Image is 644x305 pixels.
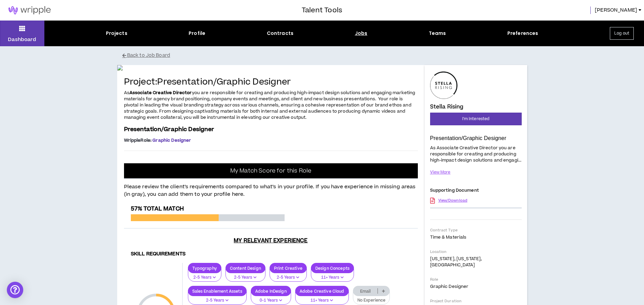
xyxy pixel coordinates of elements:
[251,292,291,305] button: 0-1 Years
[192,275,217,281] p: 2-5 Years
[610,27,634,40] button: Log out
[230,275,261,281] p: 2-5 Years
[124,179,418,199] p: Please review the client’s requirements compared to what’s in your profile. If you have experienc...
[311,269,354,282] button: 11+ Years
[430,188,479,193] p: Supporting Document
[226,266,265,271] p: Content Design
[189,30,205,37] div: Profile
[296,289,348,294] p: Adobe Creative Cloud
[124,90,415,120] span: you are responsible for creating and producing high-impact design solutions and engaging marketin...
[131,251,411,257] h4: Skill Requirements
[430,104,464,110] h4: Stella Rising
[438,194,467,206] a: View/Download
[430,256,522,268] p: [US_STATE], [US_STATE], [GEOGRAPHIC_DATA]
[124,125,214,134] span: Presentation/Graphic Designer
[430,277,522,282] p: Role
[315,275,350,281] p: 11+ Years
[188,266,221,271] p: Typography
[270,269,307,282] button: 2-5 Years
[430,228,522,233] p: Contract Type
[124,237,418,244] h3: My Relevant Experience
[270,266,306,271] p: Print Creative
[430,144,522,164] p: As Associate Creative Director you are responsible for creating and producing high-impact design ...
[267,30,293,37] div: Contracts
[430,113,522,125] button: I'm Interested
[430,249,522,254] p: Location
[188,269,221,282] button: 2-5 Years
[129,90,192,96] strong: Associate Creative Director
[152,137,191,143] span: Graphic Designer
[357,297,385,304] p: No Experience
[124,90,129,96] span: As
[353,289,378,294] p: Email
[300,297,344,304] p: 11+ Years
[251,289,291,294] p: Adobe InDesign
[430,135,522,142] p: Presentation/Graphic Designer
[192,297,242,304] p: 2-5 Years
[188,289,246,294] p: Sales Enablement Assets
[430,166,451,178] button: View More
[225,269,265,282] button: 2-5 Years
[124,77,418,87] h4: Project: Presentation/Graphic Designer
[302,5,342,15] h3: Talent Tools
[106,30,127,37] div: Projects
[274,275,302,281] p: 2-5 Years
[353,292,390,305] button: No Experience
[8,36,36,43] p: Dashboard
[131,205,184,213] span: 57% Total Match
[507,30,538,37] div: Preferences
[430,234,522,240] p: Time & Materials
[124,137,152,143] span: Wripple Role :
[7,282,23,298] div: Open Intercom Messenger
[188,292,247,305] button: 2-5 Years
[117,65,425,71] img: QE6Y8vH6fb7x6k71gjtCqk1JXhou8FDBDcYnWihA.webp
[122,50,532,62] button: Back to Job Board
[311,266,354,271] p: Design Concepts
[230,167,311,174] p: My Match Score for this Role
[462,116,490,122] span: I'm Interested
[595,7,637,14] span: [PERSON_NAME]
[295,292,349,305] button: 11+ Years
[430,283,469,290] span: Graphic Designer
[430,298,522,304] p: Project Duration
[429,30,446,37] div: Teams
[255,297,287,304] p: 0-1 Years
